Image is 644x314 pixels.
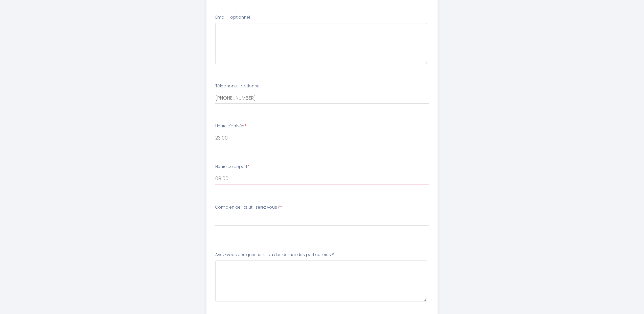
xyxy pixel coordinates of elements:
label: Combien de lits utiliserez vous ? [215,204,282,211]
label: Téléphone - optionnel [215,83,261,89]
label: Heure d'arrivée [215,123,246,129]
label: Avez-vous des questions ou des demandes particulières ? [215,252,334,258]
label: Email - optionnel [215,14,250,21]
label: Heure de départ [215,164,249,170]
